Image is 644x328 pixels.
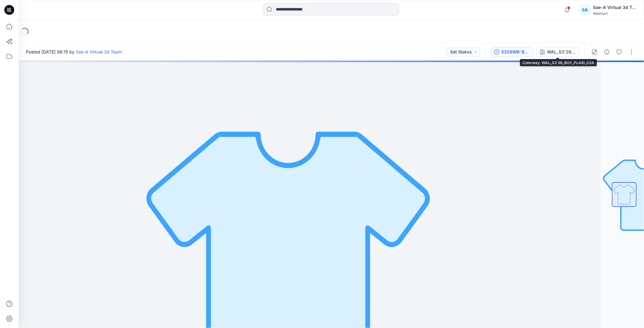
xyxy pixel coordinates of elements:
[76,49,122,54] a: Sae-A Virtual 3d Team
[579,4,591,15] div: SA
[26,49,122,55] span: Posted [DATE] 06:15 by
[602,47,612,57] button: Details
[612,183,636,206] img: All colorways
[593,11,636,16] div: Walmart
[536,47,579,57] button: WAL_S3'26_BOY_PLAID_03A
[490,47,534,57] button: S326WB-BS01_FULL COLORWAYS
[501,49,530,55] div: S326WB-BS01_FULL COLORWAYS
[547,49,575,55] div: WAL_S3'26_BOY_PLAID_03A
[593,4,636,11] div: Sae-A Virtual 3d Team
